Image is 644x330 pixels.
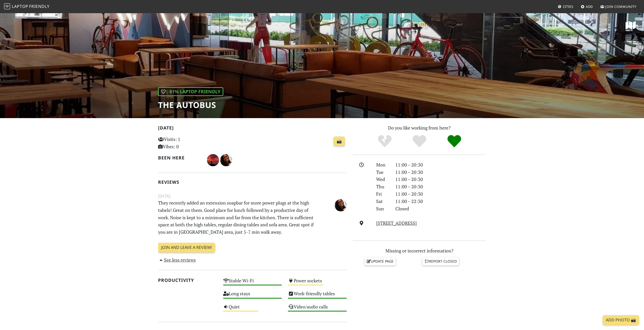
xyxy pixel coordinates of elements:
h2: Productivity [158,278,217,283]
img: 2014-lesley.jpg [207,154,219,166]
div: 11:00 – 20:30 [392,176,489,183]
div: 11:00 – 22:30 [392,198,489,205]
div: Work-friendly tables [285,289,350,302]
span: Cities [563,4,573,9]
span: Join Community [605,4,636,9]
a: Update page [364,258,396,265]
span: Jan Relador [335,201,347,208]
a: [STREET_ADDRESS] [376,220,417,226]
small: [DATE] [155,193,350,199]
div: 11:00 – 20:30 [392,190,489,198]
a: Cities [556,2,575,11]
div: | 81% Laptop Friendly [158,87,223,96]
div: Stable Wi-Fi [220,277,285,289]
p: Visits: 1 Vibes: 0 [158,136,217,150]
div: Sun [373,205,392,212]
img: LaptopFriendly [4,3,10,9]
div: Mon [373,161,392,169]
p: They recently added an extension soapbar for more power plugs at the high tabels! Great on them. ... [155,199,317,236]
div: Video/audio calls [285,303,350,316]
a: See less reviews [158,257,196,263]
h2: Been here [158,155,201,160]
p: Do you like working from here? [353,124,486,132]
div: Quiet [220,303,285,316]
img: 1860-jan.jpg [335,199,347,211]
a: Add [579,2,595,11]
img: 1860-jan.jpg [220,154,232,166]
span: Laptop [12,4,28,9]
div: 11:00 – 20:30 [392,161,489,169]
div: 11:00 – 20:30 [392,183,489,190]
div: Long stays [220,289,285,302]
div: Tue [373,169,392,176]
a: Join and leave a review! [158,243,215,252]
div: Sat [373,198,392,205]
div: Thu [373,183,392,190]
div: Yes [402,134,437,148]
h2: [DATE] [158,125,347,133]
a: Report closed [422,258,459,265]
div: No [367,134,402,148]
a: Join Community [598,2,638,11]
h2: Reviews [158,179,347,185]
a: Add Photo 📸 [603,315,639,325]
a: 📸 [334,137,345,146]
a: LaptopFriendly LaptopFriendly [4,2,50,11]
span: Friendly [29,4,49,9]
div: Wed [373,176,392,183]
span: Add [586,4,593,9]
div: Closed [392,205,489,212]
div: 11:00 – 20:30 [392,169,489,176]
h1: The Autobus [158,100,223,110]
span: Lesley Nair [207,157,220,163]
div: Power sockets [285,277,350,289]
p: Missing or incorrect information? [353,247,486,254]
span: Jan Relador [220,157,232,163]
div: Definitely! [437,134,472,148]
div: Fri [373,190,392,198]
